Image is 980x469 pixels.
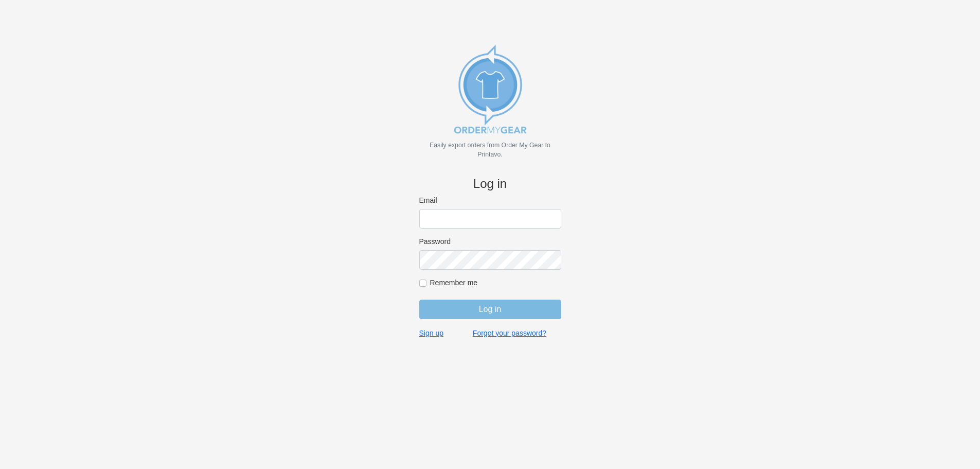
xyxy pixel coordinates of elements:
[419,328,443,338] a: Sign up
[419,141,561,159] p: Easily export orders from Order My Gear to Printavo.
[439,38,542,141] img: new_omg_export_logo-652582c309f788888370c3373ec495a74b7b3fc93c8838f76510ecd25890bcc4.png
[419,196,561,205] label: Email
[419,237,561,246] label: Password
[430,278,561,287] label: Remember me
[419,300,561,319] input: Log in
[419,177,561,192] h4: Log in
[473,328,546,338] a: Forgot your password?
